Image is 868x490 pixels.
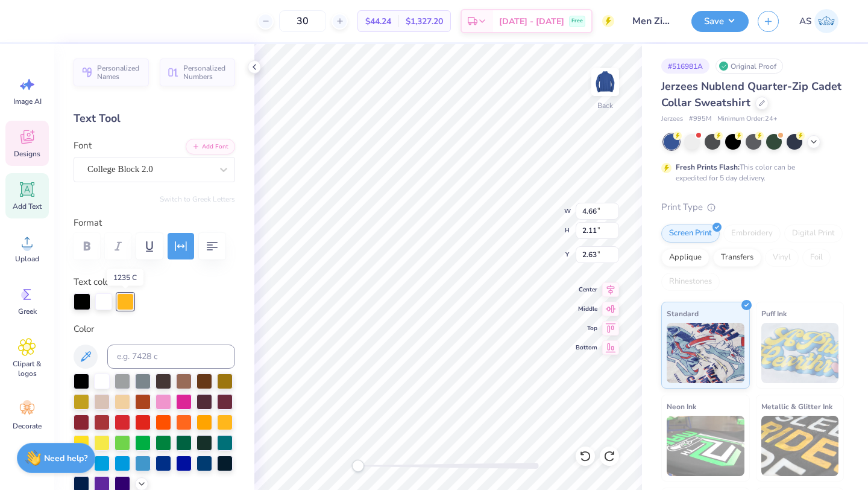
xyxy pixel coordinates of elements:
span: [DATE] - [DATE] [499,15,564,28]
span: Bottom [576,343,597,352]
div: Back [597,100,613,111]
img: Standard [667,323,744,383]
strong: Fresh Prints Flash: [676,162,740,172]
input: Untitled Design [623,9,682,33]
img: Metallic & Glitter Ink [761,416,839,476]
span: Jerzees [661,114,683,124]
span: Add Text [13,202,42,211]
span: Clipart & logos [7,359,47,378]
a: AS [794,9,844,33]
span: Middle [576,304,597,314]
span: # 995M [689,114,711,124]
span: Top [576,323,597,333]
input: – – [279,10,326,32]
label: Font [74,139,92,153]
span: Personalized Numbers [183,64,228,81]
span: Upload [15,254,39,264]
div: Applique [661,249,709,267]
div: 1235 C [107,269,143,286]
span: Decorate [13,421,42,431]
div: Accessibility label [352,460,364,472]
span: Greek [18,307,37,316]
span: Neon Ink [667,400,696,413]
button: Save [691,11,749,32]
button: Personalized Names [74,59,149,86]
span: Center [576,285,597,294]
img: Puff Ink [761,323,839,383]
div: Transfers [713,249,761,267]
span: Personalized Names [97,64,142,81]
div: # 516981A [661,59,709,74]
label: Color [74,322,235,336]
label: Text colors [74,275,117,289]
div: Digital Print [784,224,843,243]
span: Standard [667,307,699,320]
span: Puff Ink [761,307,787,320]
div: Original Proof [715,59,783,74]
img: Neon Ink [667,416,744,476]
div: Rhinestones [661,273,720,291]
span: Minimum Order: 24 + [717,114,778,124]
span: $44.24 [365,15,391,28]
span: Designs [14,149,40,159]
div: Text Tool [74,110,235,127]
span: $1,327.20 [406,15,443,28]
strong: Need help? [44,453,87,464]
span: Image AI [13,97,42,106]
img: Back [593,70,617,94]
span: Free [571,17,583,25]
span: Jerzees Nublend Quarter-Zip Cadet Collar Sweatshirt [661,79,841,110]
div: Vinyl [765,249,799,267]
div: This color can be expedited for 5 day delivery. [676,162,824,183]
button: Add Font [186,139,235,154]
input: e.g. 7428 c [107,345,235,369]
label: Format [74,216,235,230]
div: Foil [802,249,831,267]
span: AS [799,14,811,28]
div: Print Type [661,200,844,214]
div: Embroidery [723,224,781,243]
div: Screen Print [661,224,720,243]
button: Switch to Greek Letters [160,194,235,204]
button: Personalized Numbers [160,59,235,86]
span: Metallic & Glitter Ink [761,400,832,413]
img: Aniya Sparrow [814,9,838,33]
